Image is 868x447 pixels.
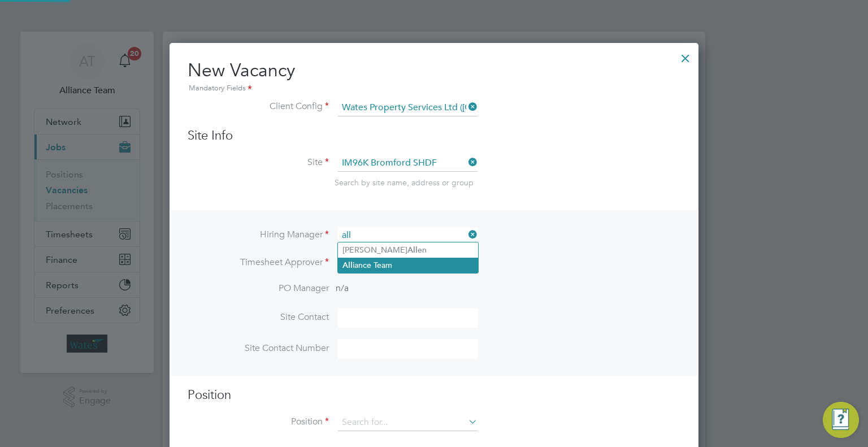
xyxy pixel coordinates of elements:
input: Search for... [338,227,478,244]
label: Site [188,157,329,168]
input: Search for... [338,155,478,172]
li: iance Team [338,258,478,273]
label: Client Config [188,101,329,112]
button: Engage Resource Center [823,402,859,438]
input: Search for... [338,99,478,116]
b: All [342,261,353,270]
input: Search for... [338,414,478,431]
h3: Site Info [188,128,680,144]
h2: New Vacancy [188,59,680,95]
h3: Position [188,387,680,403]
b: All [407,245,418,255]
span: Search by site name, address or group [335,177,474,188]
label: Site Contact Number [188,342,329,354]
label: Timesheet Approver [188,257,329,268]
li: [PERSON_NAME] en [338,242,478,258]
label: Site Contact [188,311,329,323]
span: n/a [336,283,349,294]
label: PO Manager [188,283,329,294]
label: Position [188,416,329,428]
label: Hiring Manager [188,229,329,241]
div: Mandatory Fields [188,83,680,95]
